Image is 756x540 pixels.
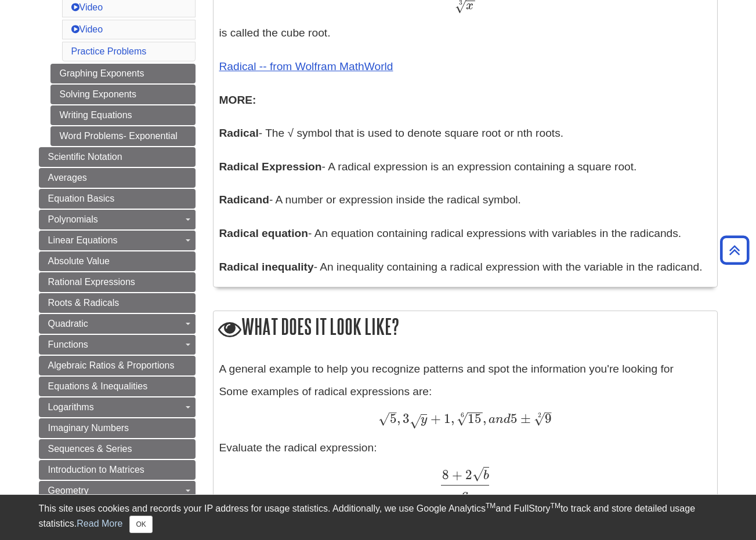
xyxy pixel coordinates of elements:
span: Absolute Value [48,256,110,266]
b: Radical [219,127,259,139]
a: Equations & Inequalities [39,377,196,396]
span: Equation Basics [48,194,115,203]
a: Geometry [39,481,196,501]
a: Solving Exponents [50,85,196,104]
span: 6 [461,411,464,419]
span: y [421,413,427,426]
span: Polynomials [48,214,98,224]
a: Roots & Radicals [39,293,196,313]
span: n [495,413,504,426]
a: Graphing Exponents [50,64,196,83]
a: Video [71,24,103,34]
span: – [545,404,552,420]
a: Quadratic [39,314,196,334]
span: , [483,411,486,426]
span: √ [472,466,483,482]
span: + [449,467,462,483]
sup: TM [486,502,495,510]
a: Scientific Notation [39,147,196,167]
span: Scientific Notation [48,152,122,162]
span: Linear Equations [48,235,118,245]
a: Linear Equations [39,231,196,250]
span: + [428,411,441,426]
span: Sequences & Series [48,444,132,454]
a: Sequences & Series [39,439,196,459]
span: Logarithms [48,402,94,412]
b: Radical Expression [219,160,322,173]
span: 5 [390,411,397,426]
span: Quadratic [48,319,88,329]
a: Introduction to Matrices [39,460,196,480]
span: √ [534,411,545,426]
span: , [397,411,400,426]
a: Read More [77,519,122,528]
a: Practice Problems [71,46,147,56]
a: Absolute Value [39,251,196,271]
span: √ [410,414,421,429]
span: Rational Expressions [48,277,135,287]
h2: What does it look like? [214,311,717,344]
span: 15 [468,411,482,426]
span: b [483,469,489,482]
sup: TM [551,502,560,510]
a: Back to Top [716,242,753,258]
a: Functions [39,335,196,355]
a: Averages [39,168,196,188]
a: Equation Basics [39,189,196,209]
span: – [390,404,397,420]
p: A general example to help you recognize patterns and spot the information you're looking for [219,361,711,378]
a: Word Problems- Exponential [50,126,196,146]
span: √ [378,411,389,426]
span: Geometry [48,486,89,495]
span: 3 [400,411,410,426]
span: , [451,411,454,426]
span: √ [457,411,468,426]
span: Imaginary Numbers [48,423,129,433]
span: 2 [538,411,541,419]
span: Roots & Radicals [48,298,120,308]
a: Rational Expressions [39,272,196,292]
span: Introduction to Matrices [48,465,144,475]
b: MORE: [219,94,256,106]
b: Radicand [219,194,269,206]
span: d [504,413,511,426]
a: Writing Equations [50,105,196,125]
a: Imaginary Numbers [39,418,196,438]
a: Video [71,2,103,12]
b: Radical equation [219,227,309,239]
span: 1 [441,411,451,426]
a: Logarithms [39,397,196,417]
a: Polynomials [39,210,196,229]
b: Radical inequality [219,261,314,273]
div: This site uses cookies and records your IP address for usage statistics. Additionally, we use Goo... [39,502,718,533]
span: Equations & Inequalities [48,381,148,391]
span: 2 [462,467,472,483]
a: Algebraic Ratios & Proportions [39,356,196,375]
button: Close [129,516,152,533]
span: a [486,413,495,426]
span: 8 [442,467,449,483]
a: Radical -- from Wolfram MathWorld [219,60,393,72]
span: 5 [511,411,518,426]
span: Algebraic Ratios & Proportions [48,360,175,370]
span: ± [518,411,531,426]
span: 9 [545,411,552,426]
span: Averages [48,173,87,183]
span: Functions [48,340,88,349]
